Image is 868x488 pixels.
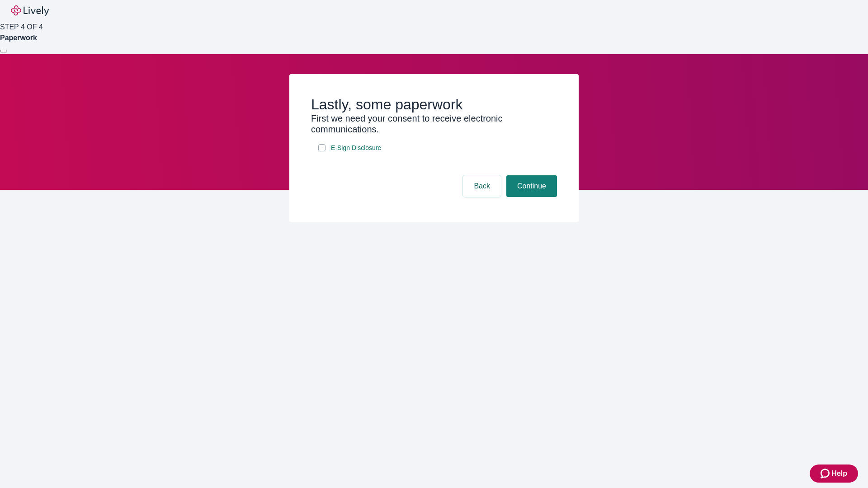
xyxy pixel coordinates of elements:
h3: First we need your consent to receive electronic communications. [311,113,557,135]
button: Continue [506,175,557,197]
button: Back [463,175,501,197]
svg: Zendesk support icon [821,468,831,479]
img: Lively [11,5,49,16]
h2: Lastly, some paperwork [311,96,557,113]
a: e-sign disclosure document [329,142,383,154]
span: Help [831,468,847,479]
button: Zendesk support iconHelp [810,465,858,483]
span: E-Sign Disclosure [331,143,381,153]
